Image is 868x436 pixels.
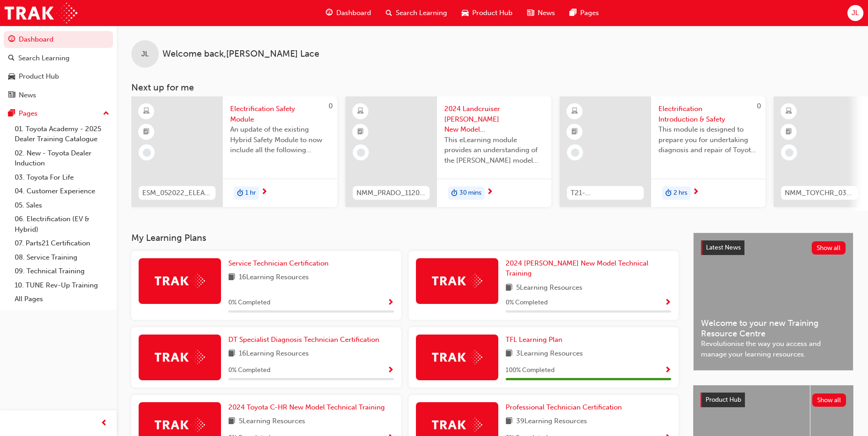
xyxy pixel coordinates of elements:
span: This eLearning module provides an understanding of the [PERSON_NAME] model line-up and its Katash... [444,135,544,166]
span: 3 Learning Resources [516,348,583,360]
img: Trak [155,274,205,288]
span: learningRecordVerb_NONE-icon [571,149,579,157]
a: 05. Sales [11,198,113,213]
a: 2024 [PERSON_NAME] New Model Technical Training [506,258,671,279]
span: 16 Learning Resources [239,348,309,360]
span: car-icon [8,73,15,81]
span: guage-icon [326,7,333,19]
a: Product HubShow all [701,393,846,407]
span: 5 Learning Resources [239,416,305,427]
button: Pages [4,105,113,122]
span: learningRecordVerb_NONE-icon [357,149,365,157]
span: pages-icon [570,7,577,19]
span: 0 [757,102,761,110]
span: NMM_PRADO_112024_MODULE_1 [356,188,426,198]
a: All Pages [11,292,113,306]
span: prev-icon [101,418,108,429]
img: Trak [432,418,482,432]
div: Search Learning [18,53,70,64]
span: book-icon [228,416,235,427]
span: learningResourceType_ELEARNING-icon [143,106,150,117]
a: 08. Service Training [11,250,113,265]
span: booktick-icon [357,126,364,138]
span: learningResourceType_ELEARNING-icon [571,106,578,117]
a: Latest NewsShow all [701,240,846,255]
span: Product Hub [706,396,741,404]
a: 2024 Toyota C-HR New Model Technical Training [228,402,388,413]
span: next-icon [692,188,699,197]
span: TFL Learning Plan [506,335,562,344]
span: duration-icon [237,187,243,199]
button: Show Progress [664,365,671,376]
span: Show Progress [387,299,394,307]
a: Search Learning [4,50,113,67]
a: Trak [5,3,77,23]
span: Electrification Introduction & Safety [658,104,758,124]
a: 01. Toyota Academy - 2025 Dealer Training Catalogue [11,122,113,146]
span: duration-icon [451,187,458,199]
a: 03. Toyota For Life [11,170,113,185]
a: news-iconNews [520,4,562,22]
a: guage-iconDashboard [318,4,378,22]
span: Dashboard [336,8,371,18]
span: JL [852,8,859,18]
span: pages-icon [8,110,15,118]
a: TFL Learning Plan [506,335,566,345]
a: car-iconProduct Hub [454,4,520,22]
span: guage-icon [8,36,15,44]
span: News [538,8,555,18]
span: booktick-icon [143,126,150,138]
a: 09. Technical Training [11,264,113,278]
span: 39 Learning Resources [516,416,587,427]
a: 10. TUNE Rev-Up Training [11,278,113,292]
h3: Next up for me [117,82,868,93]
span: Latest News [706,244,741,251]
span: JL [141,49,149,59]
span: 5 Learning Resources [516,282,582,294]
span: up-icon [103,108,109,120]
span: Show Progress [664,299,671,307]
button: JL [847,5,863,21]
span: Search Learning [396,8,447,18]
img: Trak [432,350,482,364]
span: book-icon [506,348,512,360]
a: Product Hub [4,68,113,85]
span: book-icon [506,282,512,294]
span: search-icon [8,54,15,63]
span: DT Specialist Diagnosis Technician Certification [228,335,379,344]
button: Show all [812,241,846,255]
span: search-icon [386,7,392,19]
a: NMM_PRADO_112024_MODULE_12024 Landcruiser [PERSON_NAME] New Model Mechanisms - Model Outline 1Thi... [345,96,551,207]
span: This module is designed to prepare you for undertaking diagnosis and repair of Toyota & Lexus Ele... [658,124,758,155]
a: 0ESM_052022_ELEARNElectrification Safety ModuleAn update of the existing Hybrid Safety Module to ... [131,96,337,207]
a: DT Specialist Diagnosis Technician Certification [228,335,383,345]
a: 07. Parts21 Certification [11,236,113,250]
button: Show Progress [387,297,394,308]
img: Trak [155,350,205,364]
a: 06. Electrification (EV & Hybrid) [11,212,113,236]
button: Show all [812,393,846,407]
span: 0 % Completed [228,365,270,376]
span: book-icon [506,416,512,427]
a: 0T21-FOD_HVIS_PREREQElectrification Introduction & SafetyThis module is designed to prepare you f... [560,96,766,207]
span: 2024 [PERSON_NAME] New Model Technical Training [506,259,648,278]
div: Pages [19,108,38,119]
div: News [19,90,36,101]
a: Professional Technician Certification [506,402,625,413]
span: learningRecordVerb_NONE-icon [143,149,151,157]
span: next-icon [261,188,268,197]
div: Product Hub [19,71,59,82]
button: DashboardSearch LearningProduct HubNews [4,29,113,105]
span: booktick-icon [786,126,792,138]
a: Service Technician Certification [228,258,332,269]
span: NMM_TOYCHR_032024_MODULE_1 [785,188,854,198]
span: car-icon [462,7,469,19]
span: learningResourceType_ELEARNING-icon [357,106,364,117]
span: duration-icon [665,187,672,199]
button: Show Progress [387,365,394,376]
span: book-icon [228,348,235,360]
iframe: Intercom live chat [837,405,859,427]
span: Professional Technician Certification [506,403,622,411]
a: Dashboard [4,31,113,48]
